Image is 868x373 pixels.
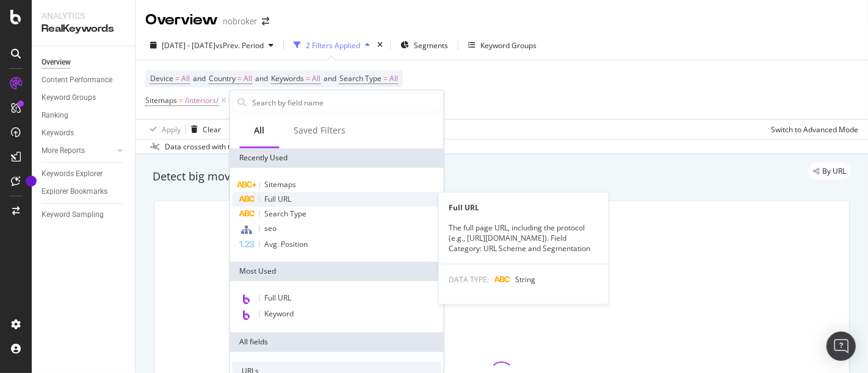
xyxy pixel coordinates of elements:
[766,119,858,139] button: Switch to Advanced Mode
[255,73,268,83] span: and
[203,124,221,135] div: Clear
[162,40,215,51] span: [DATE] - [DATE]
[223,15,257,27] div: nobroker
[209,73,236,83] span: Country
[289,35,375,55] button: 2 Filters Applied
[42,74,112,87] div: Content Performance
[42,74,126,87] a: Content Performance
[375,39,385,51] div: times
[186,119,221,139] button: Clear
[306,73,310,83] span: =
[42,127,74,140] div: Keywords
[185,92,219,109] span: /interiors/
[42,109,126,122] a: Ranking
[215,40,264,51] span: vs Prev. Period
[181,70,190,87] span: All
[150,73,173,83] span: Device
[271,73,304,83] span: Keywords
[42,22,125,36] div: RealKeywords
[515,274,535,284] span: String
[237,73,242,83] span: =
[339,73,382,83] span: Search Type
[42,168,126,180] a: Keywords Explorer
[193,73,206,83] span: and
[439,202,609,213] div: Full URL
[42,56,71,69] div: Overview
[383,73,388,83] span: =
[230,332,444,352] div: All fields
[324,73,336,83] span: and
[255,124,265,137] div: All
[42,185,107,198] div: Explorer Bookmarks
[230,261,444,281] div: Most Used
[145,95,177,105] span: Sitemaps
[42,208,104,221] div: Keyword Sampling
[449,274,489,284] span: DATA TYPE:
[826,332,856,361] div: Open Intercom Messenger
[396,35,453,55] button: Segments
[389,70,398,87] span: All
[145,35,278,55] button: [DATE] - [DATE]vsPrev. Period
[26,176,37,187] div: Tooltip anchor
[244,70,252,87] span: All
[42,168,103,180] div: Keywords Explorer
[145,119,181,139] button: Apply
[42,144,114,157] a: More Reports
[265,223,277,233] span: seo
[42,208,126,221] a: Keyword Sampling
[165,141,260,152] div: Data crossed with the Crawl
[463,35,541,55] button: Keyword Groups
[42,185,126,198] a: Explorer Bookmarks
[808,163,851,180] div: legacy label
[42,56,126,69] a: Overview
[414,40,448,51] span: Segments
[179,95,183,105] span: =
[439,222,609,254] div: The full page URL, including the protocol (e.g., [URL][DOMAIN_NAME]). Field Category: URL Scheme ...
[306,40,360,51] div: 2 Filters Applied
[265,239,308,249] span: Avg. Position
[42,144,85,157] div: More Reports
[265,194,292,204] span: Full URL
[42,109,68,122] div: Ranking
[42,127,126,140] a: Keywords
[265,208,307,219] span: Search Type
[312,70,320,87] span: All
[265,179,297,190] span: Sitemaps
[42,91,96,104] div: Keyword Groups
[42,10,125,22] div: Analytics
[262,17,269,26] div: arrow-right-arrow-left
[294,124,346,137] div: Saved Filters
[771,124,858,135] div: Switch to Advanced Mode
[162,124,181,135] div: Apply
[265,293,292,303] span: Full URL
[480,40,537,51] div: Keyword Groups
[42,91,126,104] a: Keyword Groups
[822,168,846,175] span: By URL
[175,73,179,83] span: =
[265,308,294,319] span: Keyword
[145,10,218,30] div: Overview
[230,148,444,168] div: Recently Used
[251,93,441,112] input: Search by field name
